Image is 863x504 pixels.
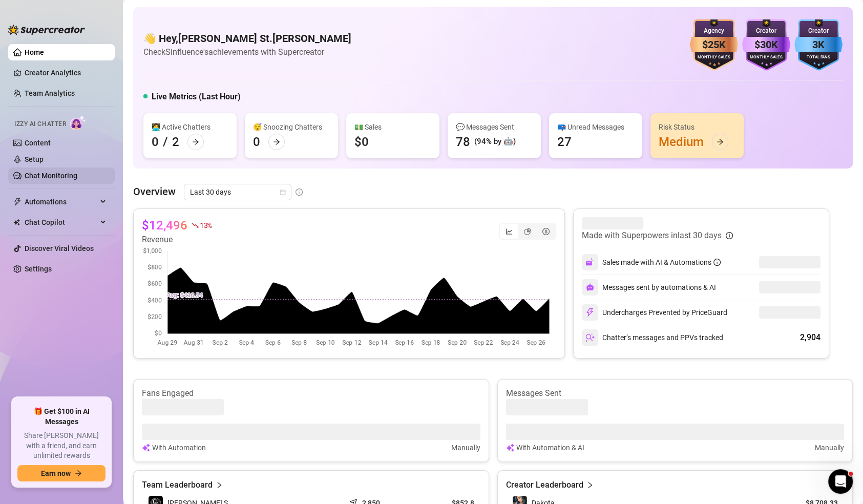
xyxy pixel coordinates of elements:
[152,134,159,150] div: 0
[742,19,790,71] img: purple-badge-B9DA21FR.svg
[506,442,514,453] img: svg%3e
[557,134,572,150] div: 27
[25,214,97,230] span: Chat Copilot
[17,431,106,461] span: Share [PERSON_NAME] with a friend, and earn unlimited rewards
[582,329,723,346] div: Chatter’s messages and PPVs tracked
[690,19,738,71] img: bronze-badge-qSZam9Wu.svg
[506,479,583,491] article: Creator Leaderboard
[25,89,75,97] a: Team Analytics
[659,121,735,133] div: Risk Status
[14,119,66,129] span: Izzy AI Chatter
[190,184,285,200] span: Last 30 days
[828,469,853,494] iframe: Intercom live chat
[216,479,223,491] span: right
[25,265,52,273] a: Settings
[742,26,790,36] div: Creator
[152,442,206,453] article: With Automation
[354,134,369,150] div: $0
[25,155,44,163] a: Setup
[142,442,150,453] img: svg%3e
[516,442,584,453] article: With Automation & AI
[75,470,82,477] span: arrow-right
[70,115,86,130] img: AI Chatter
[585,308,595,317] img: svg%3e
[192,138,199,145] span: arrow-right
[586,283,594,291] img: svg%3e
[602,257,721,268] div: Sales made with AI & Automations
[582,229,722,242] article: Made with Superpowers in last 30 days
[25,172,77,180] a: Chat Monitoring
[41,469,71,477] span: Earn now
[794,54,843,61] div: Total Fans
[142,479,213,491] article: Team Leaderboard
[742,37,790,53] div: $30K
[499,223,556,240] div: segmented control
[456,134,470,150] div: 78
[585,333,595,342] img: svg%3e
[280,189,286,195] span: calendar
[690,37,738,53] div: $25K
[142,388,480,399] article: Fans Engaged
[456,121,533,133] div: 💬 Messages Sent
[690,54,738,61] div: Monthly Sales
[586,479,594,491] span: right
[143,46,351,58] article: Check Sinfluence's achievements with Supercreator
[506,228,513,235] span: line-chart
[25,65,107,81] a: Creator Analytics
[794,19,843,71] img: blue-badge-DgoSNQY1.svg
[542,228,550,235] span: dollar-circle
[354,121,431,133] div: 💵 Sales
[25,194,97,210] span: Automations
[172,134,179,150] div: 2
[25,139,51,147] a: Content
[13,219,20,226] img: Chat Copilot
[192,222,199,229] span: fall
[25,244,94,253] a: Discover Viral Videos
[717,138,724,145] span: arrow-right
[742,54,790,61] div: Monthly Sales
[726,232,733,239] span: info-circle
[152,91,241,103] h5: Live Metrics (Last Hour)
[200,220,212,230] span: 13 %
[582,304,727,321] div: Undercharges Prevented by PriceGuard
[8,25,85,35] img: logo-BBDzfeDw.svg
[713,259,721,266] span: info-circle
[142,234,212,246] article: Revenue
[557,121,634,133] div: 📪 Unread Messages
[474,136,516,148] div: (94% by 🤖)
[13,198,22,206] span: thunderbolt
[296,188,303,196] span: info-circle
[815,442,844,453] article: Manually
[794,26,843,36] div: Creator
[585,258,595,267] img: svg%3e
[524,228,531,235] span: pie-chart
[143,31,351,46] h4: 👋 Hey, [PERSON_NAME] St.[PERSON_NAME]
[25,48,44,56] a: Home
[451,442,480,453] article: Manually
[794,37,843,53] div: 3K
[690,26,738,36] div: Agency
[133,184,176,199] article: Overview
[273,138,280,145] span: arrow-right
[800,331,820,344] div: 2,904
[253,134,260,150] div: 0
[506,388,845,399] article: Messages Sent
[17,465,106,481] button: Earn nowarrow-right
[17,407,106,427] span: 🎁 Get $100 in AI Messages
[582,279,716,296] div: Messages sent by automations & AI
[152,121,228,133] div: 👩‍💻 Active Chatters
[142,217,187,234] article: $12,496
[253,121,330,133] div: 😴 Snoozing Chatters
